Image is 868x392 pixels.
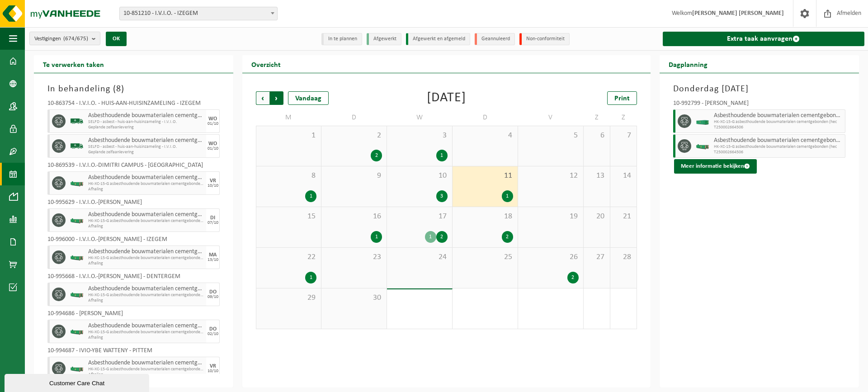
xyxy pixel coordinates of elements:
[88,181,204,187] span: HK-XC-15-G asbesthoudende bouwmaterialen cementgebonden (hec
[305,272,316,283] div: 1
[88,322,204,330] span: Asbesthoudende bouwmaterialen cementgebonden (hechtgebonden)
[88,285,204,293] span: Asbesthoudende bouwmaterialen cementgebonden (hechtgebonden)
[70,291,84,298] img: HK-XC-15-GN-00
[326,131,382,141] span: 2
[70,180,84,187] img: HK-XC-15-GN-00
[47,162,220,171] div: 10-869539 - I.V.I.O.-DIMITRI CAMPUS - [GEOGRAPHIC_DATA]
[88,359,204,367] span: Asbesthoudende bouwmaterialen cementgebonden (hechtgebonden)
[70,365,84,372] img: HK-XC-15-GN-00
[47,311,220,320] div: 10-994686 - [PERSON_NAME]
[588,131,605,141] span: 6
[610,109,637,126] td: Z
[70,114,84,128] img: BL-SO-LV
[714,119,843,125] span: HK-XC-15-G asbesthoudende bouwmaterialen cementgebonden (hec
[47,274,220,283] div: 10-995668 - I.V.I.O.-[PERSON_NAME] - DENTERGEM
[607,91,637,105] a: Print
[256,109,321,126] td: M
[34,32,88,46] span: Vestigingen
[567,272,579,283] div: 2
[660,55,717,73] h2: Dagplanning
[208,122,218,126] div: 01/10
[34,55,113,73] h2: Te verwerken taken
[615,252,632,262] span: 28
[208,184,218,188] div: 10/10
[475,33,515,45] li: Geannuleerd
[119,7,278,20] span: 10-851210 - I.V.I.O. - IZEGEM
[47,348,220,357] div: 10-994687 - IVIO-YBE WATTENY - PITTEM
[208,295,218,299] div: 09/10
[209,326,217,332] div: DO
[5,372,151,392] iframe: chat widget
[692,10,784,17] strong: [PERSON_NAME] [PERSON_NAME]
[47,82,220,96] h3: In behandeling ( )
[614,95,630,102] span: Print
[457,171,513,181] span: 11
[208,332,218,336] div: 02/10
[88,335,204,340] span: Afhaling
[615,131,632,141] span: 7
[261,252,316,262] span: 22
[663,32,864,46] a: Extra taak aanvragen
[88,261,204,266] span: Afhaling
[615,212,632,222] span: 21
[673,82,845,96] h3: Donderdag [DATE]
[70,254,84,261] img: HK-XC-15-GN-00
[209,289,217,295] div: DO
[116,85,121,94] span: 8
[88,298,204,303] span: Afhaling
[209,252,217,258] div: MA
[588,252,605,262] span: 27
[88,330,204,335] span: HK-XC-15-G asbesthoudende bouwmaterialen cementgebonden (hec
[518,109,584,126] td: V
[63,36,88,42] count: (674/675)
[392,212,448,222] span: 17
[436,190,448,202] div: 3
[261,212,316,222] span: 15
[256,91,269,105] span: Vorige
[326,252,382,262] span: 23
[425,231,436,243] div: 1
[457,131,513,141] span: 4
[70,328,84,335] img: HK-XC-15-GN-00
[674,159,757,174] button: Meer informatie bekijken
[70,139,84,153] img: BL-SO-LV
[326,212,382,222] span: 16
[88,218,204,224] span: HK-XC-15-G asbesthoudende bouwmaterialen cementgebonden (hec
[714,112,843,119] span: Asbesthoudende bouwmaterialen cementgebonden (hechtgebonden)
[453,109,518,126] td: D
[261,293,316,303] span: 29
[588,212,605,222] span: 20
[326,293,382,303] span: 30
[47,100,220,109] div: 10-863754 - I.V.I.O. - HUIS-AAN-HUISINZAMELING - IZEGEM
[523,171,579,181] span: 12
[406,33,470,45] li: Afgewerkt en afgemeld
[714,150,843,155] span: T250002664506
[208,116,217,122] div: WO
[367,33,401,45] li: Afgewerkt
[371,150,382,161] div: 2
[208,146,218,151] div: 01/10
[436,231,448,243] div: 2
[457,212,513,222] span: 18
[714,137,843,144] span: Asbesthoudende bouwmaterialen cementgebonden (hechtgebonden)
[392,131,448,141] span: 3
[88,367,204,372] span: HK-XC-15-G asbesthoudende bouwmaterialen cementgebonden (hec
[584,109,610,126] td: Z
[120,7,277,20] span: 10-851210 - I.V.I.O. - IZEGEM
[88,211,204,218] span: Asbesthoudende bouwmaterialen cementgebonden (hechtgebonden)
[457,252,513,262] span: 25
[210,178,216,184] div: VR
[519,33,570,45] li: Non-conformiteit
[88,125,204,130] span: Geplande zelfaanlevering
[523,212,579,222] span: 19
[288,91,329,105] div: Vandaag
[588,171,605,181] span: 13
[88,224,204,229] span: Afhaling
[523,131,579,141] span: 5
[88,174,204,181] span: Asbesthoudende bouwmaterialen cementgebonden (hechtgebonden)
[261,171,316,181] span: 8
[88,248,204,255] span: Asbesthoudende bouwmaterialen cementgebonden (hechtgebonden)
[88,112,204,119] span: Asbesthoudende bouwmaterialen cementgebonden (hechtgebonden)
[261,131,316,141] span: 1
